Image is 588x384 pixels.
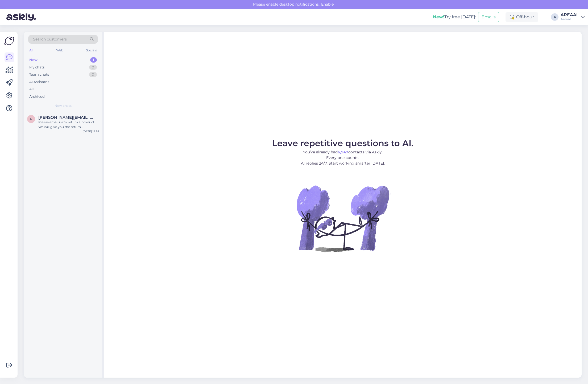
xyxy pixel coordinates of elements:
[33,36,67,42] span: Search customers
[85,47,98,54] div: Socials
[90,57,97,63] div: 1
[506,12,538,22] div: Off-hour
[89,72,97,77] div: 0
[89,65,97,70] div: 0
[29,72,49,77] div: Team chats
[338,150,348,154] b: 6,947
[38,120,99,129] div: Please email us to return a product. We will give you the return instructions and address.
[29,94,45,99] div: Archived
[433,14,476,20] div: Try free [DATE]:
[478,12,499,22] button: Emails
[29,65,44,70] div: My chats
[561,13,579,17] div: AREAAL
[272,149,413,166] p: You’ve already had contacts via Askly. Every one counts. AI replies 24/7. Start working smarter [...
[55,103,72,108] span: New chats
[561,13,585,21] a: AREAALAreaal
[272,138,413,148] span: Leave repetitive questions to AI.
[320,2,335,7] span: Enable
[561,17,579,21] div: Areaal
[28,47,34,54] div: All
[29,87,34,92] div: All
[433,14,444,19] b: New!
[55,47,64,54] div: Web
[29,57,38,63] div: New
[38,115,94,120] span: roland.taklai@gmail.com
[83,129,99,133] div: [DATE] 12:55
[551,13,558,21] div: A
[4,36,14,46] img: Askly Logo
[295,170,391,266] img: No Chat active
[29,79,49,85] div: AI Assistant
[30,117,32,121] span: r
